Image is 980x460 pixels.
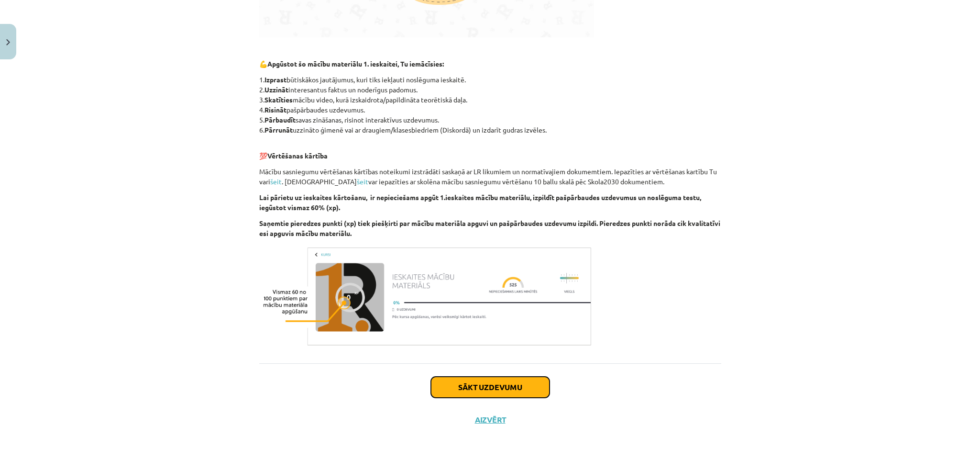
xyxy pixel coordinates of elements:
[267,59,444,68] b: Apgūstot šo mācību materiālu 1. ieskaitei, Tu iemācīsies:
[264,105,286,114] b: Risināt
[6,39,10,45] img: icon-close-lesson-0947bae3869378f0d4975bcd49f059093ad1ed9edebbc8119c70593378902aed.svg
[264,75,286,84] b: Izprast
[264,115,296,124] b: Pārbaudīt
[259,167,721,187] p: Mācību sasniegumu vērtēšanas kārtības noteikumi izstrādāti saskaņā ar LR likumiem un normatīvajie...
[431,377,550,398] button: Sākt uzdevumu
[259,193,701,212] b: Lai pārietu uz ieskaites kārtošanu, ir nepieciešams apgūt 1.ieskaites mācību materiālu, izpildīt ...
[259,219,720,237] b: Saņemtie pieredzes punkti (xp) tiek piešķirti par mācību materiāla apguvi un pašpārbaudes uzdevum...
[472,415,508,425] button: Aizvērt
[259,75,721,135] p: 1. būtiskākos jautājumus, kuri tiks iekļauti noslēguma ieskaitē. 2. interesantus faktus un noderī...
[357,177,368,186] a: šeit
[264,95,293,104] b: Skatīties
[259,59,721,69] p: 💪
[264,125,293,134] b: Pārrunāt
[267,151,328,160] b: Vērtēšanas kārtība
[259,141,721,161] p: 💯
[270,177,282,186] a: šeit
[264,85,288,94] b: Uzzināt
